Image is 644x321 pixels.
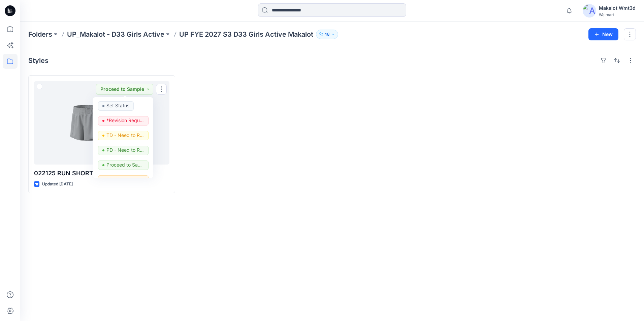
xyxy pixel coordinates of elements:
p: TD - Need to Review [106,131,144,140]
p: *Revision Requested [106,116,144,125]
img: avatar [583,4,596,17]
div: Makalot Wmt3d [599,4,636,12]
h4: Styles [28,57,49,65]
p: UP FYE 2027 S3 D33 Girls Active Makalot [179,30,313,39]
p: PD - Need to Review Cost [106,146,144,154]
p: 3D Working Session - Need to Review [106,175,144,184]
a: 022125 RUN SHORT [34,81,169,165]
p: Set Status [106,101,129,110]
a: Folders [28,30,52,39]
button: New [588,28,618,40]
p: Updated [DATE] [42,181,73,188]
div: Walmart [599,12,636,17]
p: 48 [324,31,330,38]
button: 48 [316,30,338,39]
p: 022125 RUN SHORT [34,169,169,178]
a: UP_Makalot - D33 Girls Active [67,30,164,39]
p: Proceed to Sample [106,160,144,169]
